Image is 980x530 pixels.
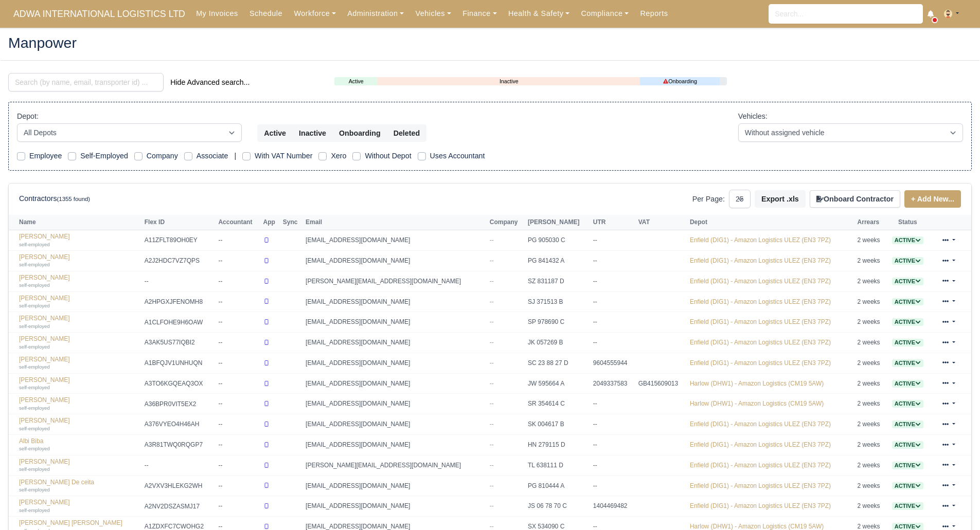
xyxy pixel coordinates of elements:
span: -- [490,257,494,264]
td: A3R81TWQ0RQGP7 [142,435,216,455]
label: Self-Employed [80,150,128,162]
a: Active [892,318,923,325]
td: [EMAIL_ADDRESS][DOMAIN_NAME] [303,373,487,394]
td: -- [591,291,636,312]
td: 2 weeks [855,476,887,496]
td: 2 weeks [855,353,887,373]
a: Enfield (DIG1) - Amazon Logistics ULEZ (EN3 7PZ) [690,482,831,489]
a: Active [892,441,923,448]
a: Harlow (DHW1) - Amazon Logistics (CM19 5AW) [690,523,824,530]
span: Active [892,236,923,244]
td: 1404469482 [591,496,636,517]
td: -- [591,414,636,435]
a: Enfield (DIG1) - Amazon Logistics ULEZ (EN3 7PZ) [690,318,831,325]
td: [EMAIL_ADDRESS][DOMAIN_NAME] [303,353,487,373]
span: Active [892,421,923,428]
a: Enfield (DIG1) - Amazon Logistics ULEZ (EN3 7PZ) [690,298,831,305]
a: [PERSON_NAME] self-employed [19,396,139,411]
small: self-employed [19,364,50,370]
td: SP 978690 C [525,312,591,333]
button: Export .xls [755,190,806,208]
a: Administration [342,4,409,24]
h2: Manpower [8,35,972,50]
span: Active [892,278,923,285]
th: [PERSON_NAME] [525,215,591,230]
td: -- [591,394,636,414]
td: -- [216,353,260,373]
a: [PERSON_NAME] self-employed [19,458,139,473]
small: self-employed [19,446,50,451]
td: 2049337583 [591,373,636,394]
th: App [261,215,280,230]
span: | [234,152,236,160]
td: A11ZFLT89OH0EY [142,230,216,251]
a: Active [892,462,923,469]
small: self-employed [19,303,50,308]
td: -- [142,455,216,476]
small: self-employed [19,242,50,247]
td: GB415609013 [636,373,687,394]
small: self-employed [19,426,50,431]
div: Chat Widget [929,481,980,530]
a: Enfield (DIG1) - Amazon Logistics ULEZ (EN3 7PZ) [690,421,831,428]
td: SK 004617 B [525,414,591,435]
td: -- [591,435,636,455]
a: [PERSON_NAME] self-employed [19,499,139,514]
td: -- [216,435,260,455]
small: self-employed [19,385,50,390]
td: 2 weeks [855,333,887,353]
span: -- [490,339,494,346]
td: [PERSON_NAME][EMAIL_ADDRESS][DOMAIN_NAME] [303,271,487,291]
a: Compliance [575,4,634,24]
label: Employee [29,150,62,162]
span: -- [490,441,494,448]
td: -- [216,251,260,271]
td: [EMAIL_ADDRESS][DOMAIN_NAME] [303,291,487,312]
td: PG 810444 A [525,476,591,496]
a: Harlow (DHW1) - Amazon Logistics (CM19 5AW) [690,380,824,387]
small: self-employed [19,487,50,492]
span: Active [892,298,923,306]
td: -- [216,271,260,291]
td: JK 057269 B [525,333,591,353]
th: UTR [591,215,636,230]
td: 2 weeks [855,271,887,291]
h6: Contractors [19,194,90,203]
th: Status [887,215,929,230]
td: A376VYEO4H46AH [142,414,216,435]
a: Inactive [378,77,640,86]
label: Company [147,150,178,162]
a: Active [892,502,923,509]
td: -- [591,476,636,496]
a: [PERSON_NAME] self-employed [19,274,139,289]
td: -- [591,455,636,476]
span: Active [892,257,923,265]
td: JS 06 78 70 C [525,496,591,517]
td: PG 905030 C [525,230,591,251]
span: Active [892,502,923,510]
td: [EMAIL_ADDRESS][DOMAIN_NAME] [303,476,487,496]
a: [PERSON_NAME] De ceita self-employed [19,479,139,494]
td: -- [216,373,260,394]
th: Email [303,215,487,230]
td: [EMAIL_ADDRESS][DOMAIN_NAME] [303,312,487,333]
a: Enfield (DIG1) - Amazon Logistics ULEZ (EN3 7PZ) [690,441,831,448]
td: -- [591,271,636,291]
a: Enfield (DIG1) - Amazon Logistics ULEZ (EN3 7PZ) [690,257,831,264]
td: 2 weeks [855,251,887,271]
small: self-employed [19,405,50,411]
a: Schedule [244,4,288,24]
span: -- [490,523,494,530]
td: [PERSON_NAME][EMAIL_ADDRESS][DOMAIN_NAME] [303,455,487,476]
a: Workforce [288,4,342,24]
td: A3TO6KGQEAQ3OX [142,373,216,394]
span: -- [490,236,494,244]
th: VAT [636,215,687,230]
a: Finance [457,4,503,24]
td: 2 weeks [855,373,887,394]
a: Active [334,77,378,86]
td: -- [142,271,216,291]
label: With VAT Number [255,150,312,162]
th: Sync [280,215,303,230]
td: SR 354614 C [525,394,591,414]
